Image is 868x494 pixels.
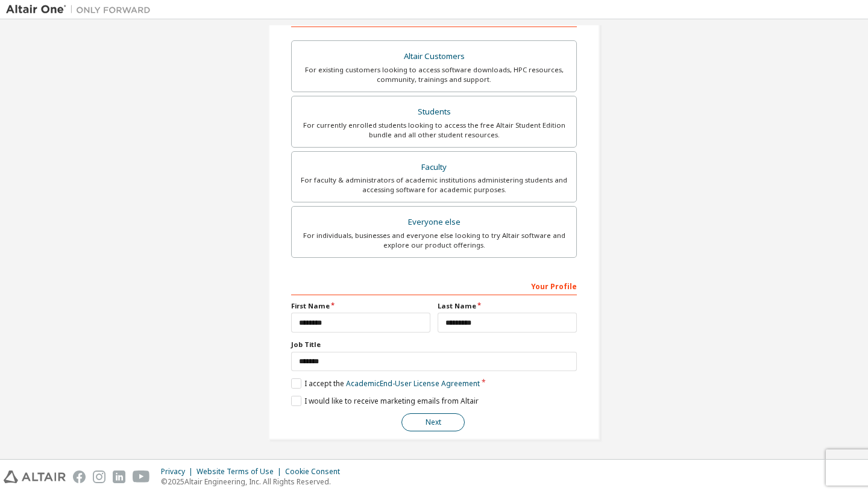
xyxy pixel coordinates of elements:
div: For existing customers looking to access software downloads, HPC resources, community, trainings ... [299,65,569,84]
div: Students [299,104,569,120]
div: Privacy [161,467,197,477]
div: Everyone else [299,214,569,231]
div: Altair Customers [299,48,569,65]
div: Your Profile [291,276,577,295]
label: Last Name [438,301,577,311]
label: Job Title [291,340,577,349]
div: Faculty [299,159,569,176]
img: altair_logo.svg [4,471,66,483]
img: youtube.svg [133,471,150,483]
div: For faculty & administrators of academic institutions administering students and accessing softwa... [299,175,569,195]
a: Academic End-User License Agreement [346,378,480,389]
div: For individuals, businesses and everyone else looking to try Altair software and explore our prod... [299,231,569,250]
img: linkedin.svg [113,471,125,483]
div: Website Terms of Use [197,467,285,477]
p: © 2025 Altair Engineering, Inc. All Rights Reserved. [161,477,347,487]
img: facebook.svg [73,471,86,483]
label: I accept the [291,378,480,389]
img: Altair One [6,4,157,16]
label: I would like to receive marketing emails from Altair [291,396,479,406]
div: Cookie Consent [285,467,347,477]
button: Next [401,413,465,431]
img: instagram.svg [93,471,105,483]
div: For currently enrolled students looking to access the free Altair Student Edition bundle and all ... [299,120,569,140]
label: First Name [291,301,430,311]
